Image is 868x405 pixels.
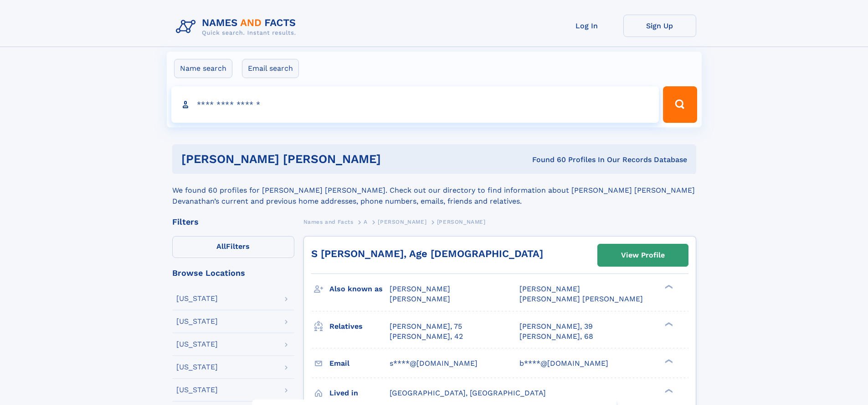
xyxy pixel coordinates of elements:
a: A [364,216,368,227]
a: [PERSON_NAME], 39 [519,321,593,331]
div: Found 60 Profiles In Our Records Database [457,155,687,165]
div: [US_STATE] [176,341,218,348]
span: [PERSON_NAME] [PERSON_NAME] [519,295,643,303]
span: All [216,242,226,251]
a: [PERSON_NAME], 68 [519,331,593,342]
div: [US_STATE] [176,295,218,302]
a: View Profile [598,244,688,266]
div: ❯ [663,284,673,290]
div: ❯ [663,358,673,364]
a: Log In [550,15,623,37]
span: [PERSON_NAME] [378,219,426,225]
h3: Relatives [329,319,390,334]
span: A [364,219,368,225]
label: Email search [242,59,299,78]
span: [PERSON_NAME] [390,295,450,303]
div: [US_STATE] [176,363,218,371]
input: search input [171,86,659,123]
div: View Profile [621,245,665,266]
button: Search Button [663,86,697,123]
a: S [PERSON_NAME], Age [DEMOGRAPHIC_DATA] [311,248,543,259]
label: Filters [172,236,294,258]
a: Sign Up [623,15,696,37]
h3: Email [329,356,390,371]
span: [PERSON_NAME] [390,284,450,293]
a: [PERSON_NAME], 42 [390,331,463,342]
a: Names and Facts [303,216,354,227]
span: [GEOGRAPHIC_DATA], [GEOGRAPHIC_DATA] [390,389,546,397]
a: [PERSON_NAME], 75 [390,321,462,331]
a: [PERSON_NAME] [378,216,426,227]
h3: Also known as [329,281,390,297]
img: Logo Names and Facts [172,15,303,39]
div: We found 60 profiles for [PERSON_NAME] [PERSON_NAME]. Check out our directory to find information... [172,174,696,207]
div: [US_STATE] [176,318,218,325]
div: ❯ [663,388,673,394]
span: [PERSON_NAME] [519,284,580,293]
div: [US_STATE] [176,386,218,394]
div: ❯ [663,321,673,327]
h1: [PERSON_NAME] [PERSON_NAME] [181,153,457,165]
label: Name search [174,59,232,78]
div: Filters [172,218,294,226]
div: Browse Locations [172,269,294,277]
span: [PERSON_NAME] [437,219,486,225]
h3: Lived in [329,385,390,401]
